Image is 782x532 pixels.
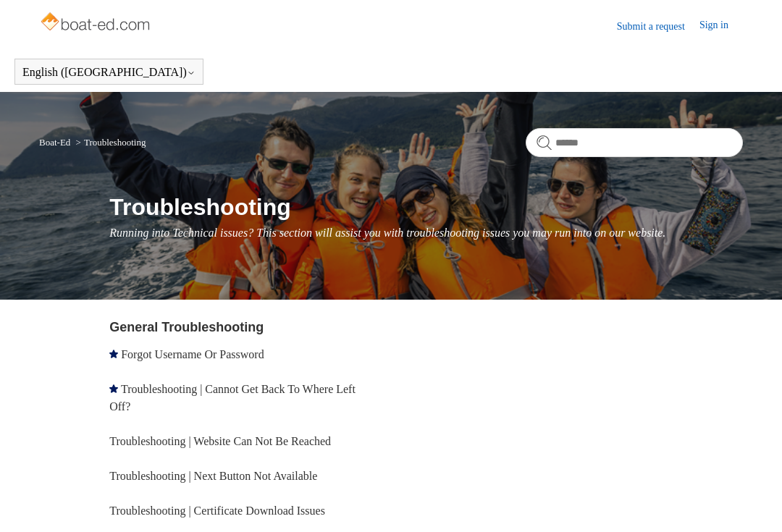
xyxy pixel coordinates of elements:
a: Sign in [699,17,743,35]
a: Forgot Username Or Password [121,348,264,360]
li: Troubleshooting [73,137,146,148]
a: Troubleshooting | Website Can Not Be Reached [109,435,331,447]
h1: Troubleshooting [109,190,743,224]
svg: Promoted article [109,350,118,358]
img: Boat-Ed Help Center home page [39,9,154,38]
a: Troubleshooting | Certificate Download Issues [109,504,325,517]
div: Live chat [733,484,771,521]
svg: Promoted article [109,384,118,393]
a: Submit a request [617,19,699,34]
p: Running into Technical issues? This section will assist you with troubleshooting issues you may r... [109,224,743,242]
a: Boat-Ed [39,137,70,148]
input: Search [526,128,743,157]
button: English ([GEOGRAPHIC_DATA]) [22,66,195,79]
a: General Troubleshooting [109,320,264,334]
a: Troubleshooting | Cannot Get Back To Where Left Off? [109,383,356,413]
a: Troubleshooting | Next Button Not Available [109,470,317,482]
li: Boat-Ed [39,137,73,148]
